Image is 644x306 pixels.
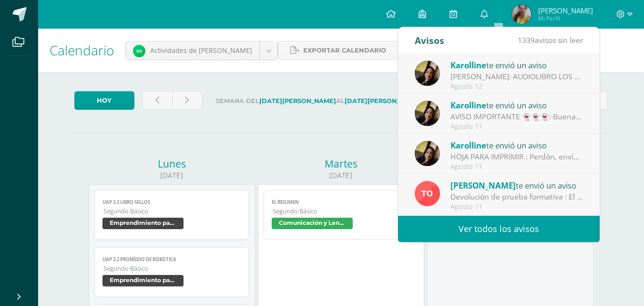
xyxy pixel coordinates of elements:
strong: [DATE][PERSON_NAME] [345,97,421,105]
span: 1339 [518,35,535,45]
img: fb79f5a91a3aae58e4c0de196cfe63c7.png [415,141,440,166]
img: 756ce12fb1b4cf9faf9189d656ca7749.png [415,181,440,206]
span: [PERSON_NAME] [538,6,593,15]
div: te envió un aviso [450,139,583,151]
div: [DATE] [258,170,424,180]
div: Agosto 11 [450,123,583,131]
a: Actividades de [PERSON_NAME] [126,42,277,60]
label: Semana del al [210,91,428,111]
div: Agosto 11 [450,203,583,211]
div: te envió un aviso [450,99,583,111]
span: Karolline [450,60,486,71]
span: Exportar calendario [303,42,386,59]
span: Segundo Básico [103,264,241,273]
strong: [DATE][PERSON_NAME] [259,97,336,105]
div: Agosto 11 [450,163,583,171]
div: Devolución de prueba formativa : El día de hoy se devuelve prueba formativa, se da la opción de t... [450,191,583,202]
div: ODILO: AUDIOLIBRO LOS SONÁMBULOS: Buenas tardes chicos, se ha habilitado el audiolibro LOS SONÁMB... [450,71,583,82]
div: HOJA PARA IMPRIMIR : Perdón, envío documento para impresión. Gracias. [450,151,583,162]
img: 93e6c59948b4db5b7ac6f6192ba8f8d3.png [512,5,531,24]
span: [PERSON_NAME] [450,180,516,191]
img: 388a81d7098b8f5fab1a97ff561f99a1.png [133,45,145,57]
span: Calendario [50,41,114,59]
span: EL RESUMEN [272,199,410,205]
a: Hoy [74,91,134,110]
img: fb79f5a91a3aae58e4c0de196cfe63c7.png [415,61,440,86]
img: fb79f5a91a3aae58e4c0de196cfe63c7.png [415,101,440,126]
a: Exportar calendario [278,41,399,60]
span: Actividades de [PERSON_NAME] [150,46,252,55]
a: UAP 3.2 PROMEDIO DE ROBÓTICASegundo BásicoEmprendimiento para la Productividad y Robótica [94,247,249,297]
span: avisos sin leer [518,35,583,45]
span: Comunicación y Lenguaje, Idioma Español [272,218,353,229]
div: Lunes [89,157,255,170]
div: te envió un aviso [450,179,583,191]
span: Karolline [450,100,486,111]
span: Emprendimiento para la Productividad y Robótica [102,218,184,229]
span: Emprendimiento para la Productividad y Robótica [102,275,184,286]
div: AVISO IMPORTANTE 👻👻👻: Buenas tardes chicos!! No olviden trabajar en plataforma Progrentis. Gracias [450,111,583,122]
span: UAP 3.2 PROMEDIO DE ROBÓTICA [102,256,241,263]
span: UAP 3.2 LIBRO SELLOS [102,199,241,205]
span: Segundo Básico [273,207,410,215]
span: Mi Perfil [538,14,593,22]
span: Karolline [450,140,486,151]
a: Ver todos los avisos [398,216,600,242]
div: Avisos [415,27,444,53]
div: [DATE] [89,170,255,180]
div: Agosto 12 [450,83,583,91]
div: Martes [258,157,424,170]
a: EL RESUMENSegundo BásicoComunicación y Lenguaje, Idioma Español [264,190,419,240]
div: te envió un aviso [450,59,583,71]
a: UAP 3.2 LIBRO SELLOSSegundo BásicoEmprendimiento para la Productividad y Robótica [94,190,249,240]
span: Segundo Básico [103,207,241,215]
